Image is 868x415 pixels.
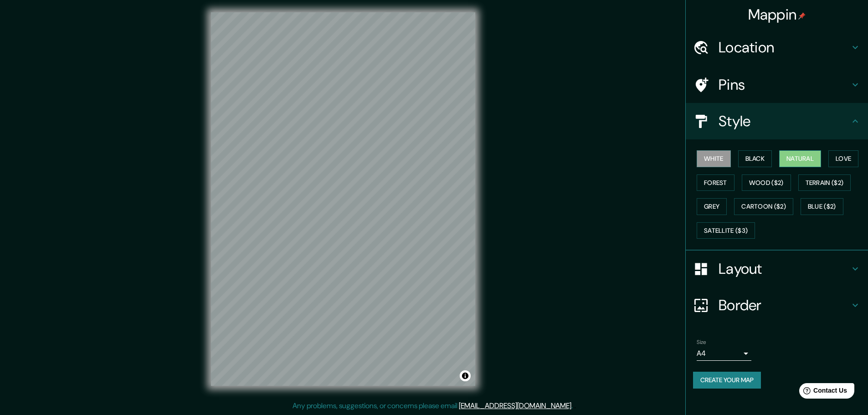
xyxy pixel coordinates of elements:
[742,174,791,191] button: Wood ($2)
[719,260,850,278] h4: Layout
[719,296,850,314] h4: Border
[697,174,734,191] button: Forest
[798,174,851,191] button: Terrain ($2)
[828,150,858,167] button: Love
[697,338,706,346] label: Size
[686,29,868,66] div: Location
[697,150,731,167] button: White
[697,346,751,361] div: A4
[697,198,727,215] button: Grey
[573,400,574,411] div: .
[719,112,850,130] h4: Style
[686,287,868,323] div: Border
[460,370,471,381] button: Toggle attribution
[801,198,843,215] button: Blue ($2)
[211,12,475,386] canvas: Map
[686,251,868,287] div: Layout
[719,76,850,94] h4: Pins
[748,5,806,24] h4: Mappin
[697,222,755,239] button: Satellite ($3)
[719,38,850,56] h4: Location
[787,379,858,405] iframe: Help widget launcher
[686,67,868,103] div: Pins
[459,401,571,410] a: [EMAIL_ADDRESS][DOMAIN_NAME]
[574,400,576,411] div: .
[693,372,761,389] button: Create your map
[779,150,821,167] button: Natural
[798,12,806,20] img: pin-icon.png
[686,103,868,139] div: Style
[734,198,793,215] button: Cartoon ($2)
[293,400,573,411] p: Any problems, suggestions, or concerns please email .
[738,150,772,167] button: Black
